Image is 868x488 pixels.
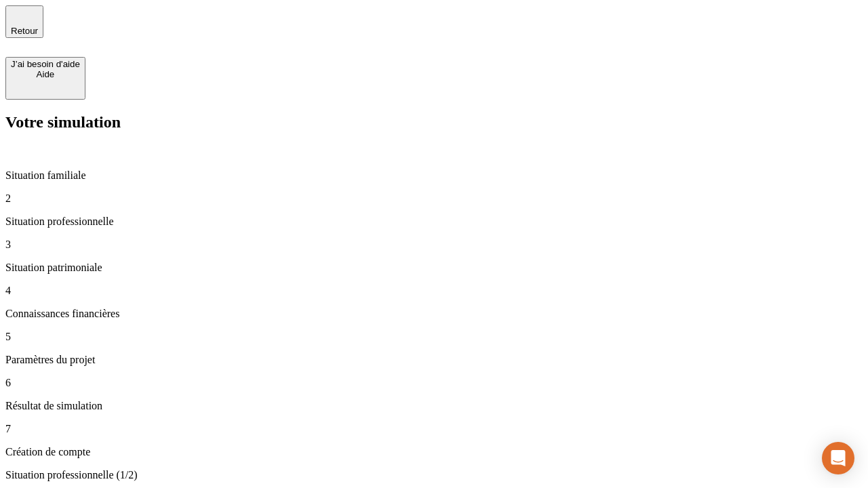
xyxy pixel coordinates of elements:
p: Situation patrimoniale [5,262,863,274]
p: Création de compte [5,446,863,458]
p: Situation professionnelle (1/2) [5,469,863,481]
div: Open Intercom Messenger [822,442,854,474]
p: 4 [5,285,863,297]
p: 6 [5,377,863,389]
p: Résultat de simulation [5,400,863,412]
button: J’ai besoin d'aideAide [5,57,85,100]
p: 7 [5,423,863,435]
p: Situation familiale [5,169,863,182]
p: Connaissances financières [5,308,863,320]
h2: Votre simulation [5,113,863,131]
p: 5 [5,331,863,343]
div: Aide [11,69,80,79]
p: Paramètres du projet [5,354,863,366]
button: Retour [5,5,43,38]
p: Situation professionnelle [5,216,863,228]
span: Retour [11,26,38,36]
div: J’ai besoin d'aide [11,59,80,69]
p: 3 [5,239,863,251]
p: 2 [5,192,863,205]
